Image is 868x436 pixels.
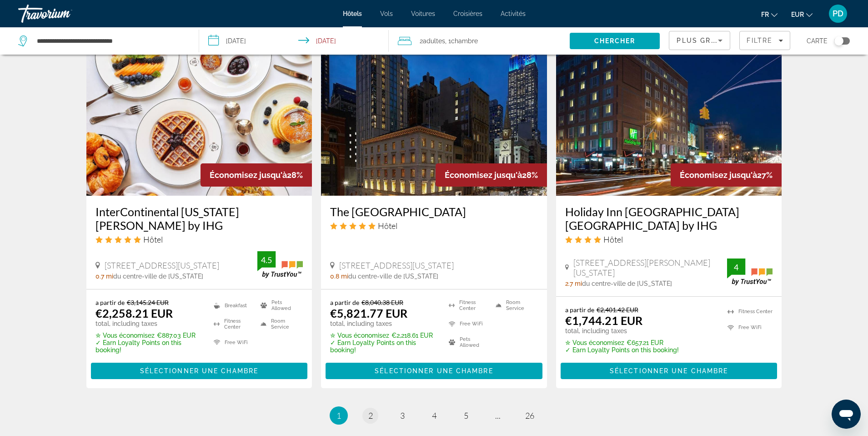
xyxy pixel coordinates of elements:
[91,365,308,375] a: Sélectionner une chambre
[573,258,727,278] span: [STREET_ADDRESS][PERSON_NAME][US_STATE]
[209,317,256,331] li: Fitness Center
[336,411,341,421] span: 1
[565,346,679,354] p: ✓ Earn Loyalty Points on this booking!
[95,234,303,244] div: 5 star Hotel
[761,8,778,21] button: Change language
[501,10,526,17] a: Activités
[95,320,203,327] p: total, including taxes
[556,50,782,196] img: Holiday Inn NYC Lower East Side by IHG
[565,339,624,346] span: ✮ Vous économisez
[570,33,660,49] button: Search
[257,254,276,265] div: 4.5
[791,8,813,21] button: Change currency
[143,234,163,244] span: Hôtel
[380,10,393,17] span: Vols
[209,299,256,312] li: Breakfast
[368,411,373,421] span: 2
[330,299,359,306] span: a partir de
[445,170,522,180] span: Économisez jusqu'à
[453,10,482,17] a: Croisières
[95,339,203,354] p: ✓ Earn Loyalty Points on this booking!
[436,163,547,187] div: 28%
[361,299,403,306] del: €8,040.38 EUR
[832,400,861,429] iframe: Bouton de lancement de la fenêtre de messagerie
[444,299,491,312] li: Fitness Center
[828,37,850,45] button: Toggle map
[671,163,782,187] div: 27%
[326,363,542,379] button: Sélectionner une chambre
[91,363,308,379] button: Sélectionner une chambre
[561,365,778,375] a: Sélectionner une chambre
[495,411,501,421] span: ...
[343,10,362,17] a: Hôtels
[256,299,303,312] li: Pets Allowed
[603,234,623,244] span: Hôtel
[105,260,219,270] span: [STREET_ADDRESS][US_STATE]
[565,205,773,232] a: Holiday Inn [GEOGRAPHIC_DATA] [GEOGRAPHIC_DATA] by IHG
[677,35,722,46] mat-select: Sort by
[378,221,397,231] span: Hôtel
[610,367,728,375] span: Sélectionner une chambre
[95,273,113,280] span: 0.7 mi
[257,251,303,278] img: TrustYou guest rating badge
[95,332,155,339] span: ✮ Vous économisez
[389,27,570,55] button: Travelers: 2 adults, 0 children
[833,9,843,18] span: PD
[451,37,478,45] span: Chambre
[739,31,790,50] button: Filters
[525,411,534,421] span: 26
[677,37,785,44] span: Plus grandes économies
[140,367,258,375] span: Sélectionner une chambre
[565,339,679,346] p: €657.21 EUR
[375,367,493,375] span: Sélectionner une chambre
[723,322,773,333] li: Free WiFi
[727,262,745,273] div: 4
[491,299,538,312] li: Room Service
[330,332,389,339] span: ✮ Vous économisez
[339,260,454,270] span: [STREET_ADDRESS][US_STATE]
[826,4,850,23] button: User Menu
[565,234,773,244] div: 4 star Hotel
[594,37,636,45] span: Chercher
[565,327,679,335] p: total, including taxes
[680,170,757,180] span: Économisez jusqu'à
[348,273,438,280] span: du centre-ville de [US_STATE]
[444,317,491,331] li: Free WiFi
[321,50,547,196] img: The Fifth Avenue Hotel
[791,11,804,18] span: EUR
[86,406,782,425] nav: Pagination
[582,280,672,287] span: du centre-ville de [US_STATE]
[807,35,828,47] span: Carte
[127,299,169,306] del: €3,145.24 EUR
[326,365,542,375] a: Sélectionner une chambre
[209,335,256,349] li: Free WiFi
[423,37,445,45] span: Adultes
[444,335,491,349] li: Pets Allowed
[464,411,468,421] span: 5
[95,205,303,232] a: InterContinental [US_STATE] [PERSON_NAME] by IHG
[86,50,312,196] img: InterContinental New York Barclay by IHG
[330,205,538,218] a: The [GEOGRAPHIC_DATA]
[411,10,435,17] a: Voitures
[330,273,348,280] span: 0.8 mi
[95,306,173,320] ins: €2,258.21 EUR
[330,332,437,339] p: €2,218.61 EUR
[761,11,769,18] span: fr
[565,314,642,327] ins: €1,744.21 EUR
[432,411,437,421] span: 4
[95,332,203,339] p: €887.03 EUR
[400,411,405,421] span: 3
[95,299,125,306] span: a partir de
[210,170,287,180] span: Économisez jusqu'à
[18,2,109,25] a: Travorium
[565,280,582,287] span: 2.7 mi
[445,35,478,47] span: , 1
